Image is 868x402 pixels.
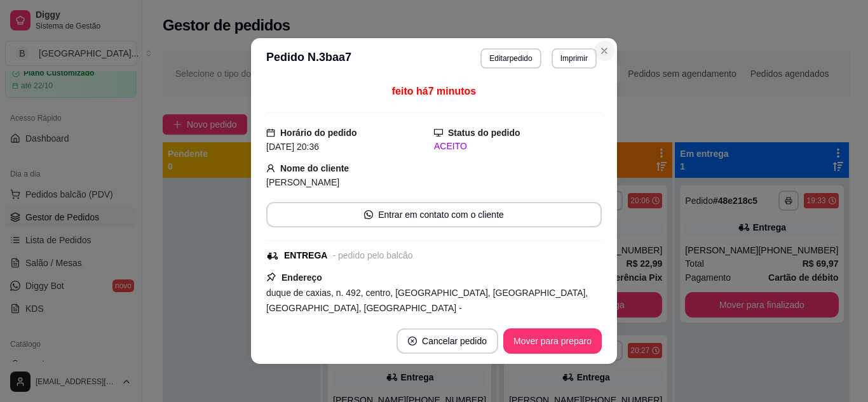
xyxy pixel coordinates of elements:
[434,140,602,153] div: ACEITO
[332,249,412,262] div: - pedido pelo balcão
[552,48,597,69] button: Imprimir
[503,328,602,354] button: Mover para preparo
[266,202,602,227] button: whats-appEntrar em contato com o cliente
[266,164,275,173] span: user
[266,48,351,69] h3: Pedido N. 3baa7
[280,128,357,138] strong: Horário do pedido
[266,128,275,137] span: calendar
[434,128,443,137] span: desktop
[364,210,373,219] span: whats-app
[266,142,319,152] span: [DATE] 20:36
[392,86,476,97] span: feito há 7 minutos
[408,337,417,345] span: close-circle
[284,249,327,262] div: ENTREGA
[480,48,541,69] button: Editarpedido
[266,288,588,313] span: duque de caxias, n. 492, centro, [GEOGRAPHIC_DATA], [GEOGRAPHIC_DATA], [GEOGRAPHIC_DATA], [GEOGRA...
[594,41,614,61] button: Close
[448,128,520,138] strong: Status do pedido
[266,177,339,187] span: [PERSON_NAME]
[266,272,276,282] span: pushpin
[397,328,498,354] button: close-circleCancelar pedido
[280,163,349,173] strong: Nome do cliente
[281,272,322,283] strong: Endereço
